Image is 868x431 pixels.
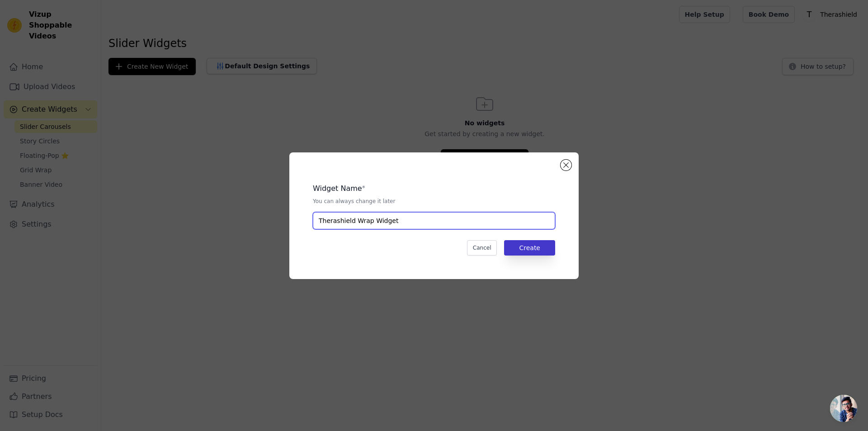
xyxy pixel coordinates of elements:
button: Create [504,240,555,256]
button: Cancel [467,240,497,256]
div: Open chat [830,395,857,422]
button: Close modal [561,160,571,171]
p: You can always change it later [313,198,555,205]
legend: Widget Name [313,183,362,194]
